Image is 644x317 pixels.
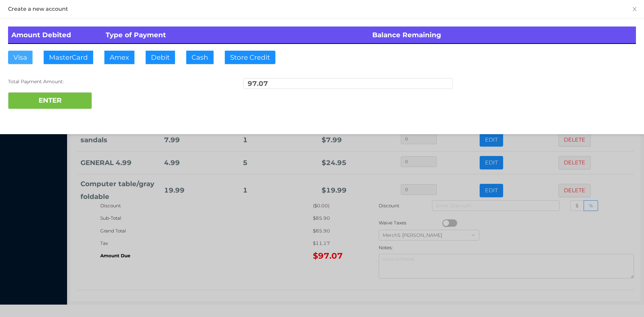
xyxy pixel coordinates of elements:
[8,27,102,44] th: Amount Debited
[104,51,135,64] button: Amex
[44,51,93,64] button: MasterCard
[102,27,369,44] th: Type of Payment
[8,51,33,64] button: Visa
[186,51,214,64] button: Cash
[8,78,217,85] div: Total Payment Amount:
[8,5,636,13] div: Create a new account
[8,92,92,109] button: ENTER
[369,27,636,44] th: Balance Remaining
[225,51,275,64] button: Store Credit
[632,6,637,12] i: icon: close
[146,51,175,64] button: Debit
